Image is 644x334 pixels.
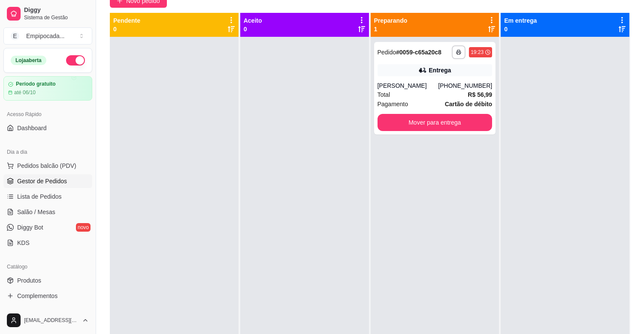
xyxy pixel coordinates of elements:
[3,289,92,303] a: Complementos
[471,49,484,56] div: 19:23
[3,310,92,331] button: [EMAIL_ADDRESS][DOMAIN_NAME]
[3,145,92,159] div: Dia a dia
[66,55,85,66] button: Alterar Status
[378,99,408,109] span: Pagamento
[378,90,390,99] span: Total
[17,239,30,247] span: KDS
[11,56,46,65] div: Loja aberta
[3,3,92,24] a: DiggySistema de Gestão
[378,114,493,131] button: Mover para entrega
[3,76,92,101] a: Período gratuitoaté 06/10
[244,16,262,25] p: Aceito
[16,81,56,87] article: Período gratuito
[113,25,140,33] p: 0
[17,276,41,285] span: Produtos
[3,260,92,274] div: Catálogo
[17,124,47,132] span: Dashboard
[26,32,65,40] div: Empipocada ...
[17,161,76,170] span: Pedidos balcão (PDV)
[3,274,92,287] a: Produtos
[468,91,492,98] strong: R$ 56,99
[445,101,492,107] strong: Cartão de débito
[3,121,92,135] a: Dashboard
[3,159,92,173] button: Pedidos balcão (PDV)
[3,174,92,188] a: Gestor de Pedidos
[17,192,62,201] span: Lista de Pedidos
[3,205,92,219] a: Salão / Mesas
[24,6,89,14] span: Diggy
[378,49,396,56] span: Pedido
[244,25,262,33] p: 0
[17,177,67,185] span: Gestor de Pedidos
[429,66,451,75] div: Entrega
[24,14,89,21] span: Sistema de Gestão
[438,81,492,90] div: [PHONE_NUMBER]
[17,292,57,300] span: Complementos
[374,25,408,33] p: 1
[3,236,92,250] a: KDS
[374,16,408,25] p: Preparando
[14,89,36,96] article: até 06/10
[3,190,92,203] a: Lista de Pedidos
[3,107,92,121] div: Acesso Rápido
[3,221,92,234] a: Diggy Botnovo
[3,27,92,45] button: Select a team
[396,49,441,56] strong: # 0059-c65a20c8
[113,16,140,25] p: Pendente
[504,25,537,33] p: 0
[24,317,79,324] span: [EMAIL_ADDRESS][DOMAIN_NAME]
[17,223,43,232] span: Diggy Bot
[11,32,19,40] span: E
[17,208,55,216] span: Salão / Mesas
[504,16,537,25] p: Em entrega
[378,81,438,90] div: [PERSON_NAME]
